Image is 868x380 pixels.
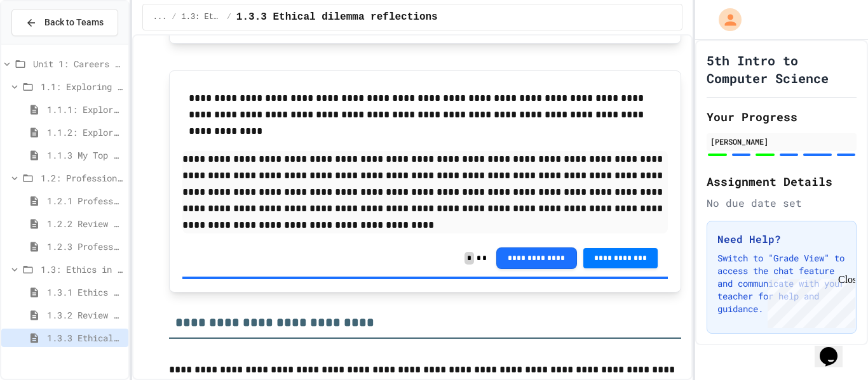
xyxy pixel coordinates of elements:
[47,285,123,299] span: 1.3.1 Ethics in Computer Science
[707,195,857,211] div: No due date set
[47,194,123,207] span: 1.2.1 Professional Communication
[763,274,855,328] iframe: chat widget
[172,12,176,22] span: /
[41,80,123,93] span: 1.1: Exploring CS Careers
[41,263,123,276] span: 1.3: Ethics in Computing
[47,148,123,162] span: 1.1.3 My Top 3 CS Careers!
[41,171,123,185] span: 1.2: Professional Communication
[5,5,88,81] div: Chat with us now!Close
[182,12,222,22] span: 1.3: Ethics in Computing
[236,10,438,25] span: 1.3.3 Ethical dilemma reflections
[815,329,855,367] iframe: chat widget
[227,12,231,22] span: /
[44,16,104,29] span: Back to Teams
[707,51,857,87] h1: 5th Intro to Computer Science
[47,217,123,230] span: 1.2.2 Review - Professional Communication
[707,173,857,190] h2: Assignment Details
[717,252,846,315] p: Switch to "Grade View" to access the chat feature and communicate with your teacher for help and ...
[33,57,123,70] span: Unit 1: Careers & Professionalism
[717,232,846,247] h3: Need Help?
[47,126,123,139] span: 1.1.2: Exploring CS Careers - Review
[47,308,123,322] span: 1.3.2 Review - Ethics in Computer Science
[707,108,857,126] h2: Your Progress
[705,5,745,34] div: My Account
[47,331,123,344] span: 1.3.3 Ethical dilemma reflections
[153,12,167,22] span: ...
[47,103,123,116] span: 1.1.1: Exploring CS Careers
[710,136,853,147] div: [PERSON_NAME]
[47,240,123,253] span: 1.2.3 Professional Communication Challenge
